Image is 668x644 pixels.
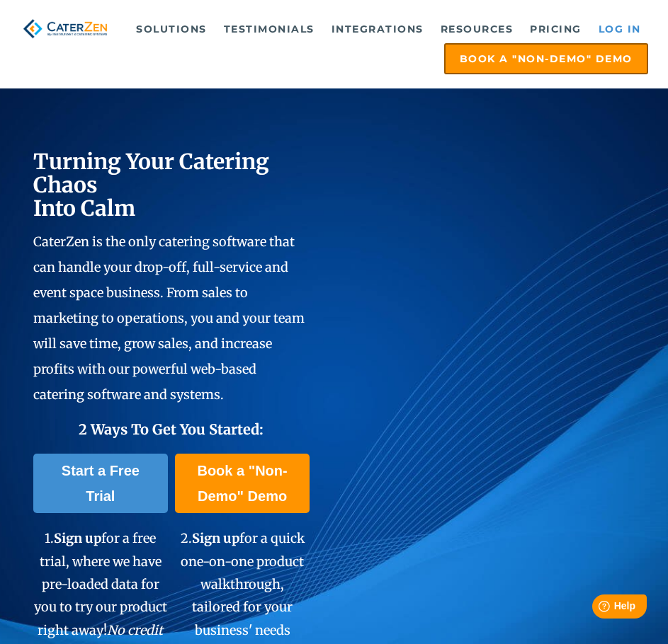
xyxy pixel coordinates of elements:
a: Solutions [129,15,214,43]
a: Start a Free Trial [33,454,167,513]
span: 2. for a quick one-on-one product walkthrough, tailored for your business' needs [181,530,305,638]
a: Log in [591,15,648,43]
a: Resources [434,15,521,43]
a: Book a "Non-Demo" Demo [444,43,648,74]
div: Navigation Menu [128,15,648,74]
iframe: Help widget launcher [542,589,652,628]
span: Turning Your Catering Chaos Into Calm [33,148,269,222]
span: CaterZen is the only catering software that can handle your drop-off, full-service and event spac... [33,234,305,403]
img: caterzen [20,15,110,42]
span: 2 Ways To Get You Started: [79,420,264,438]
a: Integrations [324,15,431,43]
a: Testimonials [217,15,322,43]
span: Sign up [192,530,239,546]
a: Book a "Non-Demo" Demo [175,454,309,513]
span: Sign up [54,530,101,546]
a: Pricing [523,15,589,43]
